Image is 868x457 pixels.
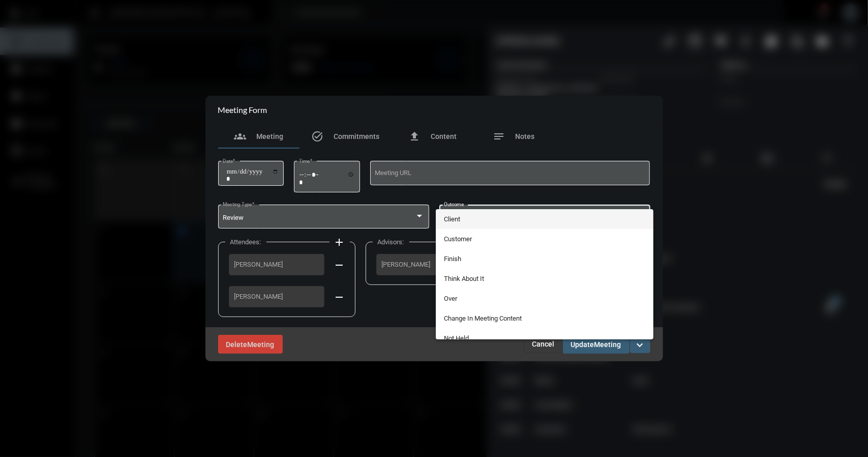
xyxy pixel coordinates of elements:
[444,328,645,348] span: Not Held
[444,308,645,328] span: Change In Meeting Content
[444,289,645,308] span: Over
[444,249,645,269] span: Finish
[444,229,645,249] span: Customer
[444,269,645,289] span: Think About It
[444,209,645,229] span: Client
